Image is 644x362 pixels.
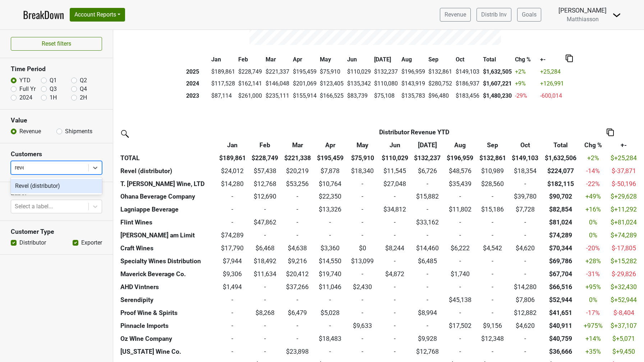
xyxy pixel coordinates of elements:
td: $+29,628 [607,190,641,203]
th: &nbsp;: activate to sort column ascending [119,139,216,152]
td: - [346,203,378,216]
td: - [249,294,281,307]
td: - [476,281,509,294]
td: +975 % [580,320,607,333]
th: $52,944 [542,294,580,307]
td: $201,069 [291,78,318,90]
label: Distributor [19,238,46,247]
td: - [378,190,411,203]
td: $57,438 [249,164,281,177]
label: Q1 [50,76,57,85]
td: $13,099 [346,255,378,268]
td: $261,000 [237,90,264,102]
td: - [249,203,281,216]
td: $186,937 [454,78,481,90]
td: $166,525 [318,90,345,102]
td: $96,480 [427,90,454,102]
td: - [216,190,249,203]
td: $13,326 [314,203,346,216]
td: - [378,307,411,320]
td: $47,862 [249,216,281,229]
td: $37,266 [281,281,314,294]
td: $74,289 [216,229,249,242]
td: $-8,404 [607,307,641,320]
td: $45,138 [444,294,477,307]
td: - [378,320,411,333]
td: - [411,281,444,294]
th: $196,959 [444,152,477,164]
td: $19,740 [314,268,346,281]
h3: Customer Type [11,228,102,236]
label: Exporter [81,238,102,247]
td: - [444,229,477,242]
td: - [444,281,477,294]
th: Proof Wine & Spirits [119,307,216,320]
td: $14,280 [216,177,249,190]
th: $90,702 [542,190,580,203]
td: - [411,320,444,333]
td: $6,479 [281,307,314,320]
th: 2025 [184,66,210,78]
td: - [281,190,314,203]
td: $195,459 [291,66,318,78]
td: - [281,216,314,229]
label: Q2 [80,76,87,85]
th: [DATE] [373,54,400,66]
td: - [281,320,314,333]
td: $+81,024 [607,216,641,229]
th: Revel (distributor) [119,164,216,177]
td: - [476,229,509,242]
td: $10,989 [476,164,509,177]
td: $221,337 [264,66,291,78]
td: - [249,320,281,333]
td: - [476,307,509,320]
td: $8,268 [249,307,281,320]
td: $34,812 [378,203,411,216]
td: $228,749 [237,66,264,78]
th: Jan: activate to sort column ascending [216,139,249,152]
label: 1H [50,93,57,102]
td: +16 % [580,203,607,216]
td: $15,186 [476,203,509,216]
td: -22 % [580,177,607,190]
th: Oct [454,54,481,66]
td: +2 % [513,66,538,78]
th: Mar: activate to sort column ascending [281,139,314,152]
td: $123,405 [318,78,345,90]
th: [PERSON_NAME] am Limit [119,229,216,242]
td: $14,550 [314,255,346,268]
td: $20,219 [281,164,314,177]
td: $9,216 [281,255,314,268]
td: $6,468 [249,242,281,255]
td: +25,284 [538,66,566,78]
td: $6,726 [411,164,444,177]
td: $6,222 [444,242,477,255]
td: $8,994 [411,307,444,320]
h3: Customers [11,150,102,158]
td: - [378,281,411,294]
td: $53,256 [281,177,314,190]
td: $12,882 [509,307,542,320]
th: $195,459 [314,152,346,164]
div: Revenue YTD [250,127,578,137]
td: 0 % [580,229,607,242]
td: $-50,196 [607,177,641,190]
td: $+52,944 [607,294,641,307]
a: Revenue [440,8,471,22]
img: Dropdown Menu [612,11,621,19]
td: - [411,203,444,216]
td: - [411,229,444,242]
td: $18,354 [509,164,542,177]
td: - [476,255,509,268]
th: Chg % [513,54,538,66]
td: - [346,216,378,229]
td: $143,919 [400,78,427,90]
td: $110,080 [373,78,400,90]
td: - [378,294,411,307]
td: - [216,333,249,345]
label: Shipments [65,127,92,136]
td: $280,752 [427,78,454,90]
td: - [444,255,477,268]
td: $4,620 [509,320,542,333]
td: -29 % [513,90,538,102]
